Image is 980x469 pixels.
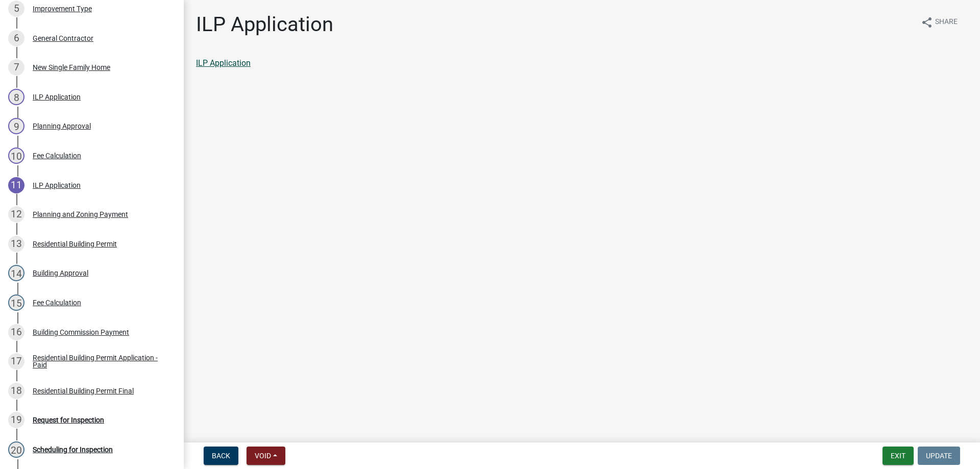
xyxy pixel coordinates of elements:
[247,447,285,465] button: Void
[33,5,92,12] div: Improvement Type
[33,35,93,42] div: General Contractor
[8,118,24,134] div: 9
[33,446,113,453] div: Scheduling for Inspection
[33,64,110,71] div: New Single Family Home
[33,269,88,277] div: Building Approval
[913,12,966,32] button: shareShare
[255,452,271,460] span: Void
[918,447,960,465] button: Update
[8,441,24,458] div: 20
[8,206,24,223] div: 12
[33,93,81,101] div: ILP Application
[8,177,24,193] div: 11
[8,59,24,76] div: 7
[8,1,24,17] div: 5
[204,447,238,465] button: Back
[33,416,104,424] div: Request for Inspection
[196,12,333,37] h1: ILP Application
[8,383,24,399] div: 18
[8,89,24,105] div: 8
[8,324,24,340] div: 16
[883,447,914,465] button: Exit
[8,353,24,369] div: 17
[33,329,129,336] div: Building Commission Payment
[8,147,24,164] div: 10
[33,122,91,130] div: Planning Approval
[196,58,251,68] a: ILP Application
[33,354,167,368] div: Residential Building Permit Application - Paid
[926,452,952,460] span: Update
[8,30,24,46] div: 6
[33,182,81,189] div: ILP Application
[33,211,128,218] div: Planning and Zoning Payment
[8,265,24,281] div: 14
[212,452,230,460] span: Back
[921,16,933,29] i: share
[8,236,24,252] div: 13
[33,240,117,248] div: Residential Building Permit
[33,152,81,159] div: Fee Calculation
[8,294,24,311] div: 15
[33,387,134,394] div: Residential Building Permit Final
[8,412,24,428] div: 19
[33,299,81,306] div: Fee Calculation
[935,16,958,29] span: Share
